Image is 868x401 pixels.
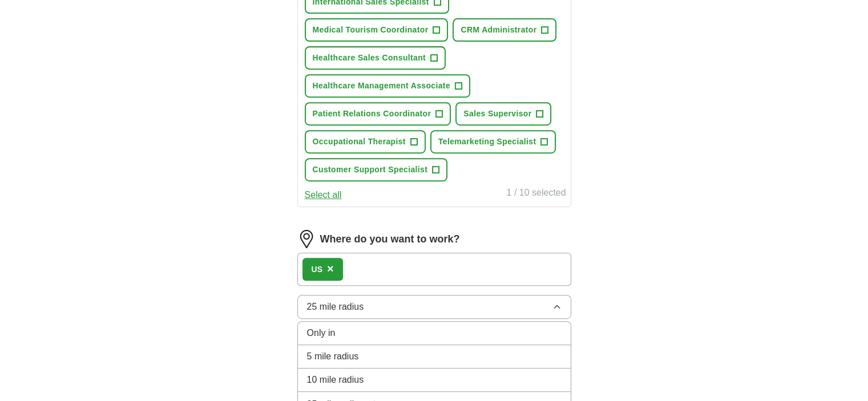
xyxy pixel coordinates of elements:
button: Select all [305,188,342,202]
div: 1 / 10 selected [506,186,566,202]
span: 5 mile radius [307,350,359,363]
span: Healthcare Sales Consultant [313,52,426,64]
button: Healthcare Sales Consultant [305,46,446,70]
span: Sales Supervisor [463,108,531,120]
button: 25 mile radius [297,295,571,319]
span: Patient Relations Coordinator [313,108,431,120]
label: Where do you want to work? [320,232,460,247]
span: CRM Administrator [461,24,536,36]
button: Telemarketing Specialist [430,130,556,153]
span: × [327,262,334,275]
div: US [312,264,322,276]
button: Patient Relations Coordinator [305,102,451,125]
button: Healthcare Management Associate [305,74,470,98]
img: location.png [297,230,316,248]
span: Occupational Therapist [313,136,406,148]
span: Customer Support Specialist [313,164,428,176]
button: Medical Tourism Coordinator [305,18,449,42]
button: × [327,261,334,278]
button: Customer Support Specialist [305,158,448,181]
button: Sales Supervisor [455,102,551,125]
span: 10 mile radius [307,373,364,387]
span: Healthcare Management Associate [313,80,450,92]
span: Medical Tourism Coordinator [313,24,429,36]
button: Occupational Therapist [305,130,426,153]
span: 25 mile radius [307,300,364,314]
span: Only in [307,326,336,340]
button: CRM Administrator [453,18,556,42]
span: Telemarketing Specialist [438,136,536,148]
